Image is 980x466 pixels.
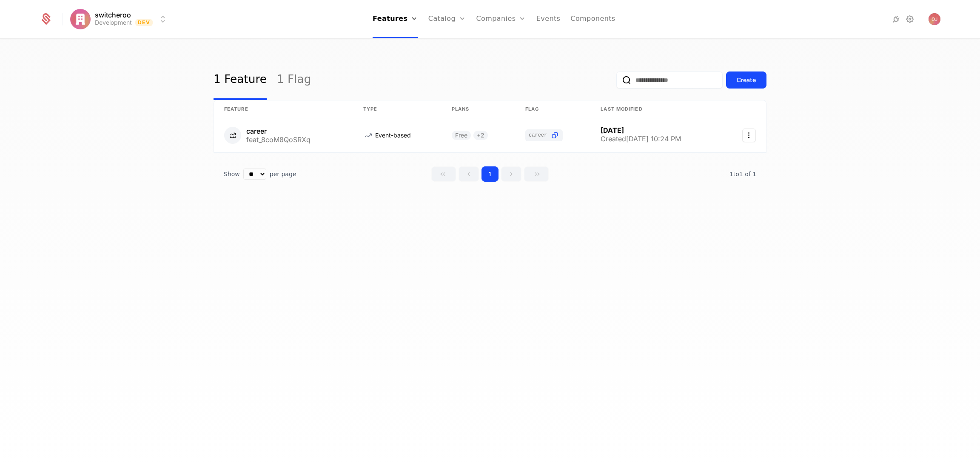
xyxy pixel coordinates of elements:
th: Type [353,100,442,118]
div: Table pagination [214,166,766,182]
button: Go to previous page [459,166,479,182]
span: 1 to 1 of [729,171,752,177]
span: switcheroo [95,11,131,18]
button: Select action [742,129,756,142]
span: 1 [729,171,756,177]
div: Page navigation [431,166,549,182]
th: Flag [515,100,590,118]
img: Oday Jawaada [929,13,940,25]
span: Dev [135,19,153,26]
div: Create [737,76,756,84]
button: Go to last page [524,166,549,182]
select: Select page size [243,169,266,180]
a: 1 Flag [277,60,311,100]
div: Development [95,18,132,27]
a: 1 Feature [214,60,267,100]
th: Feature [214,100,353,118]
img: switcheroo [70,9,91,29]
button: Go to next page [501,166,521,182]
th: Plans [442,100,515,118]
span: Show [224,170,240,178]
button: Open user button [929,13,940,25]
a: Settings [905,14,915,24]
th: Last Modified [590,100,721,118]
button: Create [726,71,766,89]
button: Select environment [73,10,168,29]
button: Go to page 1 [481,166,499,182]
span: per page [270,170,296,178]
a: Integrations [891,14,901,24]
button: Go to first page [431,166,456,182]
